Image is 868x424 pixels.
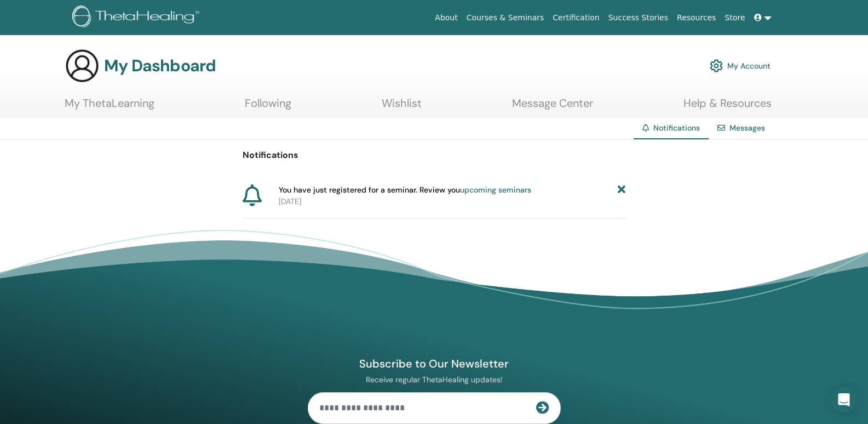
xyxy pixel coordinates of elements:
[548,8,603,28] a: Certification
[430,8,462,28] a: About
[279,184,531,196] span: You have just registered for a seminar. Review you
[382,97,422,118] a: Wishlist
[104,56,216,76] h3: My Dashboard
[65,97,154,118] a: My ThetaLearning
[512,97,593,118] a: Message Center
[710,56,723,75] img: cog.svg
[72,5,203,30] img: logo.png
[721,8,750,28] a: Store
[243,149,626,162] p: Notifications
[460,185,531,195] a: upcoming seminars
[710,54,771,78] a: My Account
[683,97,772,118] a: Help & Resources
[308,375,561,385] p: Receive regular ThetaHealing updates!
[279,196,626,207] p: [DATE]
[729,123,765,133] a: Messages
[245,97,291,118] a: Following
[462,8,549,28] a: Courses & Seminars
[672,8,721,28] a: Resources
[831,387,857,413] div: Open Intercom Messenger
[604,8,672,28] a: Success Stories
[65,48,100,83] img: generic-user-icon.jpg
[308,357,561,371] h4: Subscribe to Our Newsletter
[653,123,700,133] span: Notifications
